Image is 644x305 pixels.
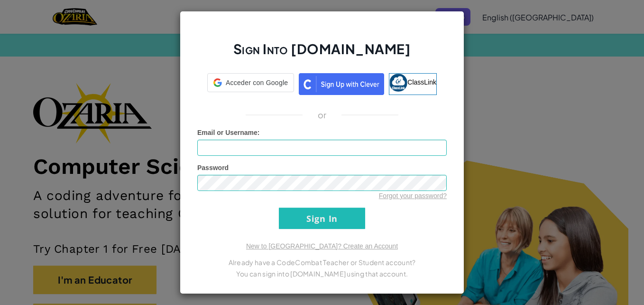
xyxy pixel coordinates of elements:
a: New to [GEOGRAPHIC_DATA]? Create an Account [246,242,398,250]
p: Already have a CodeCombat Teacher or Student account? [197,257,447,268]
h2: Sign Into [DOMAIN_NAME] [197,40,447,67]
p: or [318,109,327,121]
span: Password [197,164,229,172]
input: Sign In [279,208,365,229]
span: ClassLink [407,78,436,86]
img: classlink-logo-small.png [389,74,407,92]
div: Acceder con Google [207,73,294,92]
a: Forgot your password? [379,192,447,200]
span: Email or Username [197,129,258,136]
img: clever_sso_button@2x.png [299,73,384,95]
a: Acceder con Google [207,73,294,95]
label: : [197,128,260,137]
span: Acceder con Google [226,78,288,87]
p: You can sign into [DOMAIN_NAME] using that account. [197,268,447,279]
